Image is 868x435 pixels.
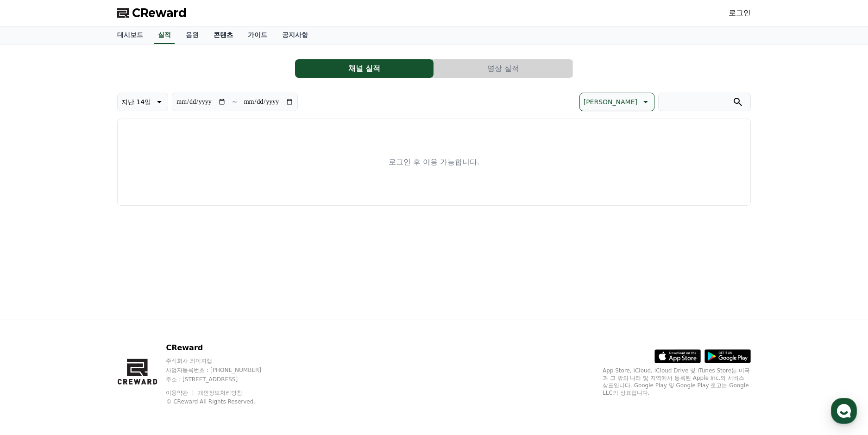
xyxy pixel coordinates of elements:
[434,59,573,78] a: 영상 실적
[143,308,154,315] span: 설정
[3,294,61,317] a: 홈
[198,390,242,396] a: 개인정보처리방침
[166,366,279,374] p: 사업자등록번호 : [PHONE_NUMBER]
[110,26,151,44] a: 대시보드
[579,93,654,111] button: [PERSON_NAME]
[166,376,279,383] p: 주소 : [STREET_ADDRESS]
[132,6,187,20] span: CReward
[275,26,315,44] a: 공지사항
[295,59,434,78] button: 채널 실적
[166,398,279,405] p: © CReward All Rights Reserved.
[389,157,479,168] p: 로그인 후 이용 가능합니다.
[117,6,187,20] a: CReward
[166,342,279,353] p: CReward
[584,95,637,108] p: [PERSON_NAME]
[206,26,240,44] a: 콘텐츠
[120,294,178,317] a: 설정
[178,26,206,44] a: 음원
[166,390,195,396] a: 이용약관
[29,308,35,315] span: 홈
[117,93,168,111] button: 지난 14일
[603,367,751,397] p: App Store, iCloud, iCloud Drive 및 iTunes Store는 미국과 그 밖의 나라 및 지역에서 등록된 Apple Inc.의 서비스 상표입니다. Goo...
[61,294,120,317] a: 대화
[729,7,751,19] a: 로그인
[434,59,572,78] button: 영상 실적
[240,26,275,44] a: 가이드
[85,308,96,315] span: 대화
[121,95,151,108] p: 지난 14일
[232,96,238,107] p: ~
[154,26,175,44] a: 실적
[166,357,279,365] p: 주식회사 와이피랩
